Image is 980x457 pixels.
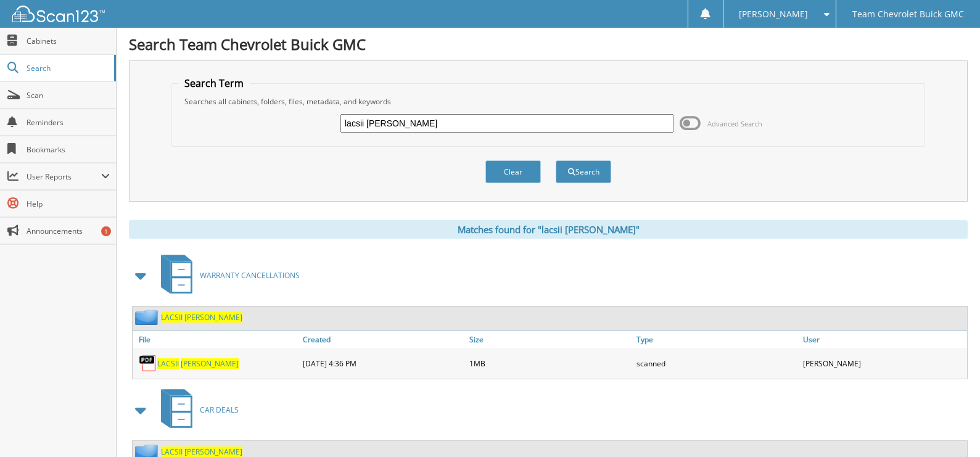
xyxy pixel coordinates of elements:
[178,76,250,90] legend: Search Term
[485,160,541,183] button: Clear
[27,90,110,101] span: Scan
[27,226,110,236] span: Announcements
[12,6,105,22] img: scan123-logo-white.svg
[161,447,242,457] a: LACSII [PERSON_NAME]
[161,312,183,323] span: LACSII
[556,160,611,183] button: Search
[101,226,111,236] div: 1
[800,331,967,348] a: User
[300,331,467,348] a: Created
[466,351,633,376] div: 1MB
[139,354,157,373] img: PDF.png
[739,10,808,18] span: [PERSON_NAME]
[129,34,968,54] h1: Search Team Chevrolet Buick GMC
[27,144,110,155] span: Bookmarks
[161,447,183,457] span: LACSII
[27,36,110,46] span: Cabinets
[300,351,467,376] div: [DATE] 4:36 PM
[633,331,801,348] a: Type
[184,447,242,457] span: [PERSON_NAME]
[184,312,242,323] span: [PERSON_NAME]
[27,199,110,209] span: Help
[27,171,101,182] span: User Reports
[200,270,300,281] span: WARRANTY CANCELLATIONS
[157,358,179,369] span: LACSII
[27,63,108,73] span: Search
[707,119,762,128] span: Advanced Search
[800,351,967,376] div: [PERSON_NAME]
[178,96,918,107] div: Searches all cabinets, folders, files, metadata, and keywords
[181,358,239,369] span: [PERSON_NAME]
[157,358,239,369] a: LACSII [PERSON_NAME]
[852,10,964,18] span: Team Chevrolet Buick GMC
[466,331,633,348] a: Size
[135,310,161,325] img: folder2.png
[27,117,110,128] span: Reminders
[633,351,801,376] div: scanned
[161,312,242,323] a: LACSII [PERSON_NAME]
[129,220,968,239] div: Matches found for "lacsii [PERSON_NAME]"
[154,251,300,300] a: WARRANTY CANCELLATIONS
[133,331,300,348] a: File
[200,405,239,415] span: CAR DEALS
[154,385,239,434] a: CAR DEALS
